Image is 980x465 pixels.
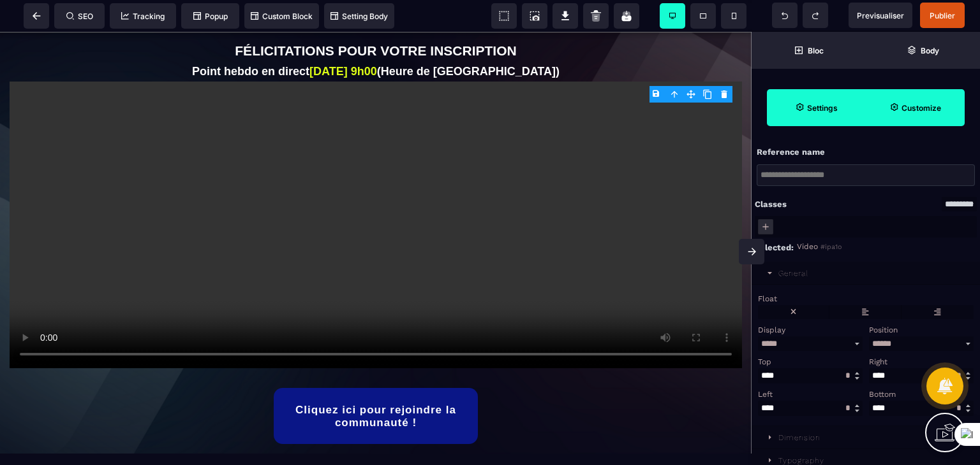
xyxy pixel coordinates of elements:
[869,357,887,366] span: Right
[866,32,980,69] span: Open Layer Manager
[752,32,866,69] span: Open Blocks
[522,3,547,29] span: Screenshot
[755,242,797,254] div: Selected:
[778,456,824,465] div: Typography
[857,11,904,20] span: Previsualiser
[820,243,842,251] span: #ipa1o
[757,147,825,158] p: Reference name
[758,357,771,366] span: Top
[869,390,896,399] span: Bottom
[849,3,912,28] span: Preview
[251,11,313,21] span: Custom Block
[193,11,228,21] span: Popup
[491,3,517,29] span: View components
[330,11,388,21] span: Setting Body
[121,11,165,21] span: Tracking
[869,325,898,334] span: Position
[309,33,377,46] b: [DATE] 9h00
[797,242,818,251] span: Video
[274,356,478,412] button: Cliquez ici pour rejoindre la communauté !
[778,269,808,278] div: General
[755,199,787,210] div: Classes
[767,89,866,126] span: Settings
[807,103,838,113] strong: Settings
[921,46,939,55] strong: Body
[758,325,785,334] span: Display
[930,11,955,20] span: Publier
[808,46,824,55] strong: Bloc
[10,30,742,50] text: Point hebdo en direct (Heure de [GEOGRAPHIC_DATA])
[758,294,777,303] span: Float
[10,10,742,30] text: FÉLICITATIONS POUR VOTRE INSCRIPTION
[902,103,941,113] strong: Customize
[66,11,93,21] span: SEO
[866,89,965,126] span: Open Style Manager
[758,390,773,399] span: Left
[778,433,820,442] div: Dimension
